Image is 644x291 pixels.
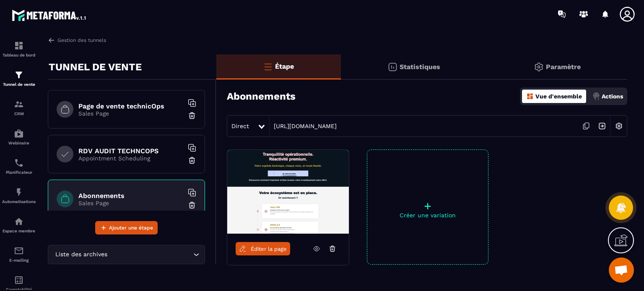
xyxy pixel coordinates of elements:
img: automations [14,216,24,227]
h3: Abonnements [227,90,296,102]
img: accountant [14,275,24,285]
p: Actions [602,93,623,100]
img: setting-gr.5f69749f.svg [534,62,544,72]
img: automations [14,187,24,197]
img: dashboard-orange.40269519.svg [526,93,534,100]
p: Paramètre [546,63,581,71]
h6: Page de vente technicOps [78,102,183,110]
span: Éditer la page [251,246,287,252]
p: E-mailing [2,258,36,263]
p: Statistiques [400,63,440,71]
p: Webinaire [2,141,36,145]
p: Espace membre [2,229,36,233]
a: formationformationTunnel de vente [2,64,36,93]
img: email [14,246,24,256]
img: arrow [48,36,55,44]
a: Ouvrir le chat [609,258,634,283]
a: emailemailE-mailing [2,239,36,269]
p: CRM [2,111,36,116]
p: Planificateur [2,170,36,175]
span: Ajouter une étape [109,224,153,232]
img: bars-o.4a397970.svg [263,62,273,72]
a: Éditer la page [236,242,290,255]
p: Vue d'ensemble [535,93,582,100]
img: logo [12,8,87,23]
p: Tableau de bord [2,53,36,57]
p: Appointment Scheduling [78,155,183,162]
a: formationformationCRM [2,93,36,122]
img: stats.20deebd0.svg [387,62,397,72]
a: [URL][DOMAIN_NAME] [270,123,337,129]
a: Gestion des tunnels [48,36,106,44]
a: automationsautomationsAutomatisations [2,181,36,210]
span: Liste des archives [53,250,109,259]
img: formation [14,99,24,109]
p: + [367,200,488,212]
input: Search for option [109,250,191,259]
a: automationsautomationsWebinaire [2,122,36,152]
img: arrow-next.bcc2205e.svg [594,118,610,134]
p: TUNNEL DE VENTE [49,59,142,75]
h6: RDV AUDIT TECHNCOPS [78,147,183,155]
img: setting-w.858f3a88.svg [611,118,627,134]
img: formation [14,70,24,80]
img: scheduler [14,158,24,168]
h6: Abonnements [78,192,183,200]
img: automations [14,129,24,139]
span: Direct [231,123,249,129]
p: Tunnel de vente [2,82,36,87]
a: automationsautomationsEspace membre [2,210,36,239]
p: Sales Page [78,110,183,117]
img: actions.d6e523a2.png [592,93,600,100]
div: Search for option [48,245,205,264]
img: formation [14,41,24,51]
img: trash [188,201,196,209]
img: trash [188,111,196,120]
p: Sales Page [78,200,183,206]
button: Ajouter une étape [95,221,158,234]
img: image [227,150,349,234]
a: schedulerschedulerPlanificateur [2,152,36,181]
img: trash [188,156,196,165]
a: formationformationTableau de bord [2,34,36,64]
p: Étape [275,62,294,70]
p: Créer une variation [367,212,488,219]
p: Automatisations [2,199,36,204]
